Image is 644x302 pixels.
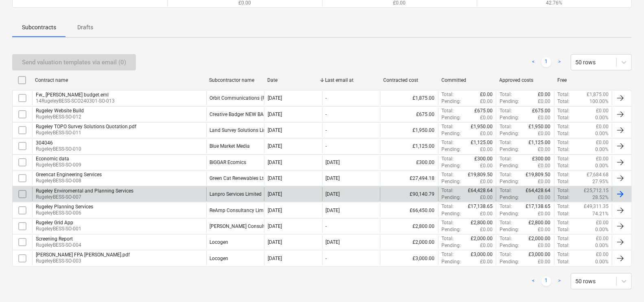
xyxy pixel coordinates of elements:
div: Committed [441,77,493,83]
p: Total : [558,251,570,258]
div: - [326,95,327,101]
div: Lanpro Services Limited [210,191,262,197]
div: Rugeley TOPO Survey Solutions Quotation.pdf [36,124,136,129]
p: Total : [442,187,454,194]
div: [DATE] [268,256,282,261]
p: £3,000.00 [529,251,551,258]
div: BiGGAR Ecomics [210,160,247,165]
p: £1,875.00 [587,91,609,98]
div: Green Cat Renewables Ltd [210,175,267,181]
p: £64,428.64 [468,187,493,194]
div: £3,000.00 [380,251,438,265]
p: Total : [558,130,570,137]
div: Locogen [210,256,229,261]
p: 0.00% [595,258,609,265]
p: Total : [558,146,570,153]
div: [DATE] [268,160,282,165]
p: Total : [558,226,570,233]
div: £27,494.18 [380,171,438,185]
p: Total : [500,203,512,210]
p: £1,950.00 [529,123,551,130]
p: Total : [500,91,512,98]
p: 0.00% [595,226,609,233]
p: Total : [442,251,454,258]
p: 0.00% [595,130,609,137]
div: - [326,112,327,117]
div: [DATE] [268,191,282,197]
p: RugeleyBESS-SO-011 [36,129,136,136]
div: - [326,143,327,149]
p: Pending : [442,162,461,169]
p: £2,000.00 [471,235,493,242]
div: ReAmp Consultancy Limited [210,208,272,213]
div: [DATE] [268,112,282,117]
p: Total : [558,98,570,105]
p: £3,000.00 [471,251,493,258]
p: £0.00 [596,107,609,114]
p: £300.00 [533,155,551,162]
p: Total : [558,155,570,162]
p: £19,809.50 [526,171,551,178]
div: Free [557,77,609,83]
p: Pending : [500,98,519,105]
p: £0.00 [480,210,493,217]
p: RugeleyBESS-SO-004 [36,242,81,249]
p: Total : [442,107,454,114]
p: £0.00 [596,123,609,130]
p: RugeleyBESS-SO-006 [36,210,93,217]
div: Blue Market Media [210,143,250,149]
p: RugeleyBESS-SO-010 [36,146,81,153]
p: £0.00 [480,146,493,153]
p: 27.95% [592,178,609,185]
div: Approved costs [500,77,551,83]
div: Locogen [210,239,229,245]
p: £0.00 [596,155,609,162]
p: Total : [442,91,454,98]
p: Total : [442,203,454,210]
div: [DATE] [326,191,340,197]
p: Total : [500,187,512,194]
div: Rugeley Enviromental and Planning Services [36,188,133,194]
p: Total : [558,242,570,249]
p: 28.52% [592,194,609,201]
p: £0.00 [538,130,551,137]
p: Total : [558,178,570,185]
div: Greencat Engineering Services [36,172,102,177]
p: RugeleyBESS-SO-003 [36,258,130,265]
p: £0.00 [538,114,551,121]
p: 0.00% [595,162,609,169]
p: £0.00 [596,251,609,258]
p: Pending : [500,146,519,153]
p: Pending : [442,146,461,153]
p: Pending : [500,226,519,233]
div: Rugeley Website Build [36,108,84,114]
div: Last email at [325,77,377,83]
div: Rugeley Planning Services [36,204,93,210]
p: £0.00 [538,226,551,233]
div: £2,000.00 [380,235,438,249]
p: £49,311.35 [584,203,609,210]
p: Pending : [442,226,461,233]
div: Fw_ [PERSON_NAME] budget.eml [36,92,115,98]
p: £17,138.65 [468,203,493,210]
p: Total : [558,194,570,201]
a: Previous page [528,57,538,67]
p: £0.00 [538,91,551,98]
p: £17,138.65 [526,203,551,210]
div: £675.00 [380,107,438,121]
p: £2,000.00 [529,235,551,242]
p: £0.00 [596,139,609,146]
iframe: Chat Widget [603,263,644,302]
p: Pending : [500,178,519,185]
div: - [326,256,327,261]
div: [DATE] [268,143,282,149]
p: £0.00 [480,91,493,98]
p: £0.00 [480,242,493,249]
div: Economic data [36,156,81,162]
p: Total : [558,107,570,114]
div: [DATE] [268,223,282,229]
div: [DATE] [326,175,340,181]
p: RugeleyBESS-SO-007 [36,194,133,201]
p: Total : [558,91,570,98]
